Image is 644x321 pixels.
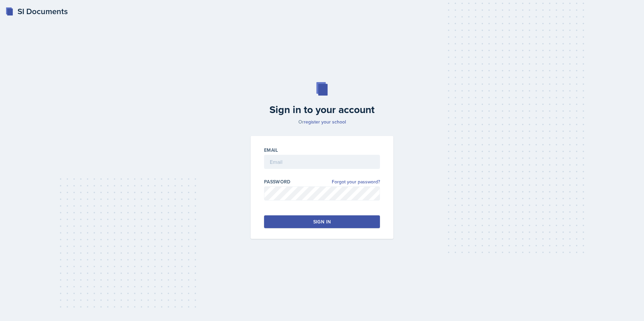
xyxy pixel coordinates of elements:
[332,178,380,185] a: Forgot your password?
[5,5,68,17] a: SI Documents
[247,104,397,116] h2: Sign in to your account
[313,218,331,225] div: Sign in
[264,155,380,169] input: Email
[304,118,346,125] a: register your school
[264,178,291,185] label: Password
[264,215,380,228] button: Sign in
[264,147,278,153] label: Email
[247,118,397,125] p: Or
